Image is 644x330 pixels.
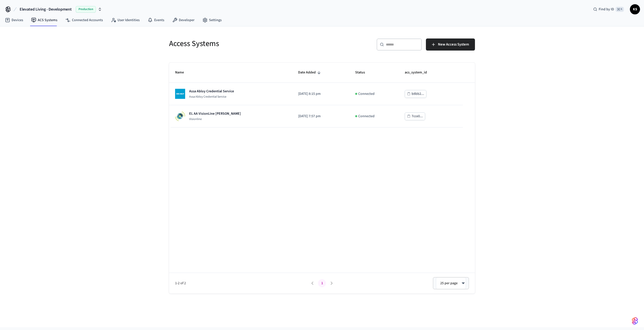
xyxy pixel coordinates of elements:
img: Visionline Logo [175,111,185,121]
p: EL AA VisionLine [PERSON_NAME] [189,111,241,116]
p: Assa Abloy Credential Service [189,95,234,99]
a: ACS Systems [27,16,61,25]
p: Visionline [189,117,241,121]
a: Events [144,16,168,25]
a: User Identities [107,16,144,25]
p: Connected [358,91,375,97]
button: b8bb2... [405,90,426,98]
p: [DATE] 7:57 pm [298,114,343,119]
span: Elevated Living - Development [20,6,72,12]
div: Find by ID⌘ K [589,5,628,14]
h5: Access Systems [169,38,319,49]
span: Name [175,69,190,76]
span: KS [630,5,639,14]
img: Assa Abloy Credential Service Logo [175,89,185,99]
a: Devices [1,16,27,25]
a: Connected Accounts [61,16,107,25]
span: New Access System [438,41,469,48]
span: ⌘ K [616,7,624,12]
img: SeamLogoGradient.69752ec5.svg [632,317,638,325]
button: 7cce0... [405,112,425,120]
p: [DATE] 8:15 pm [298,91,343,97]
span: Date Added [298,69,322,76]
span: Find by ID [599,7,614,12]
span: Status [355,69,372,76]
div: 25 per page [436,277,466,289]
div: b8bb2... [412,91,424,97]
nav: pagination navigation [308,279,336,287]
a: Developer [168,16,198,25]
button: page 1 [318,279,326,287]
p: Connected [358,114,375,119]
span: acs_system_id [405,69,433,76]
table: sticky table [169,63,475,128]
a: Settings [198,16,226,25]
p: Assa Abloy Credential Service [189,89,234,94]
div: 7cce0... [412,113,423,119]
button: New Access System [426,38,475,51]
span: Production [76,6,96,13]
button: KS [630,4,640,14]
span: 1-2 of 2 [175,281,308,286]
